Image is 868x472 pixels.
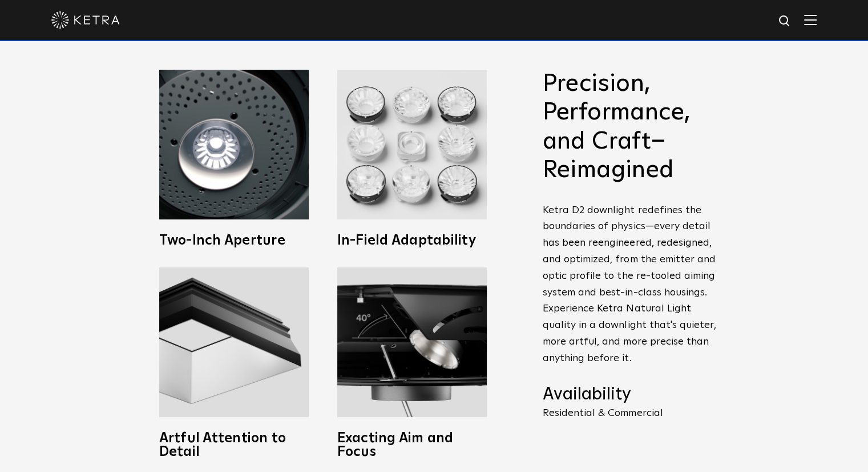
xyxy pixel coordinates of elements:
h3: Artful Attention to Detail [159,431,309,459]
h4: Availability [543,384,720,406]
p: Residential & Commercial [543,408,720,418]
h3: Exacting Aim and Focus [337,431,487,459]
img: Ketra full spectrum lighting fixtures [159,267,309,417]
h3: Two-Inch Aperture [159,234,309,247]
h3: In-Field Adaptability [337,234,487,247]
img: Hamburger%20Nav.svg [804,14,817,25]
p: Ketra D2 downlight redefines the boundaries of physics—every detail has been reengineered, redesi... [543,202,720,367]
img: Ketra 2 [159,70,309,219]
img: search icon [778,14,792,29]
img: Adjustable downlighting with 40 degree tilt [337,267,487,417]
img: ketra-logo-2019-white [51,11,120,29]
h2: Precision, Performance, and Craft–Reimagined [543,70,720,185]
img: Ketra D2 LED Downlight fixtures with Wireless Control [337,70,487,219]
